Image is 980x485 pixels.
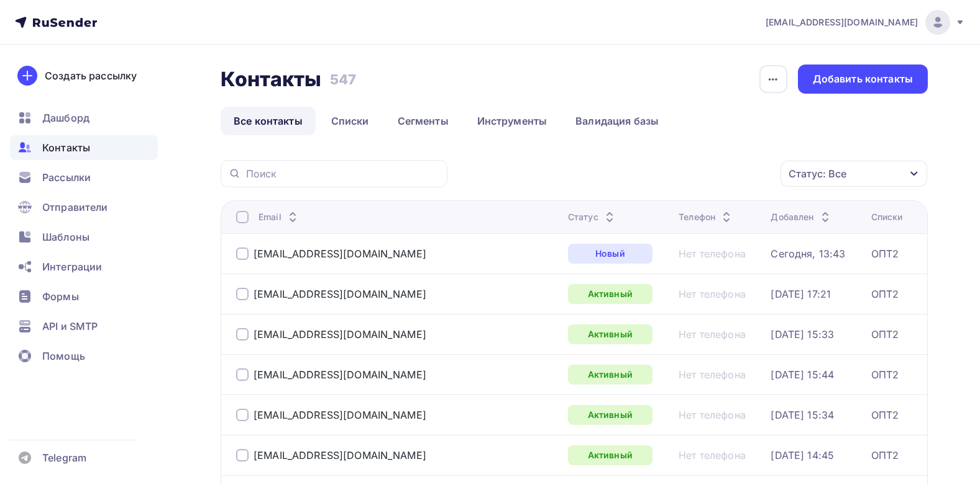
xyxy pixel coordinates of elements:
div: Списки [871,211,903,223]
a: Активный [568,445,653,465]
a: Активный [568,405,653,425]
a: Нет телефона [679,409,746,421]
div: Добавить контакты [813,72,913,86]
a: ОПТ2 [871,368,899,381]
div: Статус [568,211,617,223]
a: Все контакты [221,107,316,135]
a: Дашборд [10,105,158,130]
span: Telegram [42,450,86,465]
span: Шаблоны [42,229,89,244]
a: Активный [568,284,653,304]
a: ОПТ2 [871,449,899,461]
a: Шаблоны [10,225,158,249]
a: ОПТ2 [871,409,899,421]
a: Активный [568,365,653,385]
span: Отправители [42,200,108,215]
a: [DATE] 15:33 [771,328,834,340]
a: [EMAIL_ADDRESS][DOMAIN_NAME] [254,409,426,421]
a: Новый [568,244,653,264]
a: Формы [10,284,158,309]
button: Статус: Все [780,160,928,187]
a: Нет телефона [679,368,746,381]
span: Рассылки [42,170,91,185]
div: Добавлен [771,211,832,223]
div: Email [259,211,300,223]
h3: 547 [330,71,356,88]
a: Инструменты [464,107,561,135]
a: Рассылки [10,165,158,190]
a: Нет телефона [679,288,746,300]
a: [EMAIL_ADDRESS][DOMAIN_NAME] [254,288,426,300]
span: Контакты [42,140,90,155]
a: Сегодня, 13:43 [771,247,845,260]
a: ОПТ2 [871,247,899,260]
span: Помощь [42,349,85,363]
div: Статус: Все [789,166,846,181]
a: [EMAIL_ADDRESS][DOMAIN_NAME] [254,247,426,260]
a: [EMAIL_ADDRESS][DOMAIN_NAME] [254,368,426,381]
a: [DATE] 14:45 [771,449,834,461]
span: API и SMTP [42,319,98,334]
span: [EMAIL_ADDRESS][DOMAIN_NAME] [766,16,918,29]
a: Списки [318,107,382,135]
div: Создать рассылку [45,68,137,83]
a: ОПТ2 [871,288,899,300]
a: ОПТ2 [871,328,899,340]
a: [EMAIL_ADDRESS][DOMAIN_NAME] [766,10,965,35]
a: [EMAIL_ADDRESS][DOMAIN_NAME] [254,449,426,461]
a: Валидация базы [562,107,672,135]
a: Активный [568,324,653,344]
span: Интеграции [42,259,102,274]
a: [DATE] 17:21 [771,288,831,300]
span: Формы [42,289,79,304]
a: [EMAIL_ADDRESS][DOMAIN_NAME] [254,328,426,340]
a: Отправители [10,195,158,220]
a: [DATE] 15:34 [771,409,834,421]
input: Поиск [246,167,440,180]
a: Нет телефона [679,247,746,260]
span: Дашборд [42,110,89,125]
a: [DATE] 15:44 [771,368,834,381]
a: Контакты [10,135,158,160]
h2: Контакты [221,67,321,92]
a: Сегменты [385,107,462,135]
a: Нет телефона [679,449,746,461]
div: Телефон [679,211,734,223]
a: Нет телефона [679,328,746,340]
